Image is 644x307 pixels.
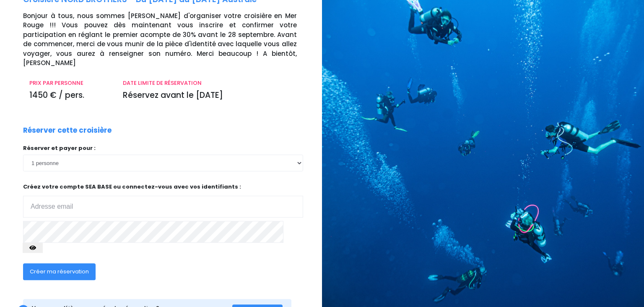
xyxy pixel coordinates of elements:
span: Créer ma réservation [30,268,89,276]
p: PRIX PAR PERSONNE [29,79,110,87]
button: Créer ma réservation [23,263,96,280]
p: Réserver et payer pour : [23,144,303,152]
p: Bonjour à tous, nous sommes [PERSON_NAME] d'organiser votre croisière en Mer Rouge !!! Vous pouve... [23,11,316,68]
p: Réservez avant le [DATE] [123,89,297,102]
p: 1450 € / pers. [29,89,110,102]
p: Créez votre compte SEA BASE ou connectez-vous avec vos identifiants : [23,183,303,218]
p: Réserver cette croisière [23,125,112,136]
input: Adresse email [23,196,303,218]
p: DATE LIMITE DE RÉSERVATION [123,79,297,87]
